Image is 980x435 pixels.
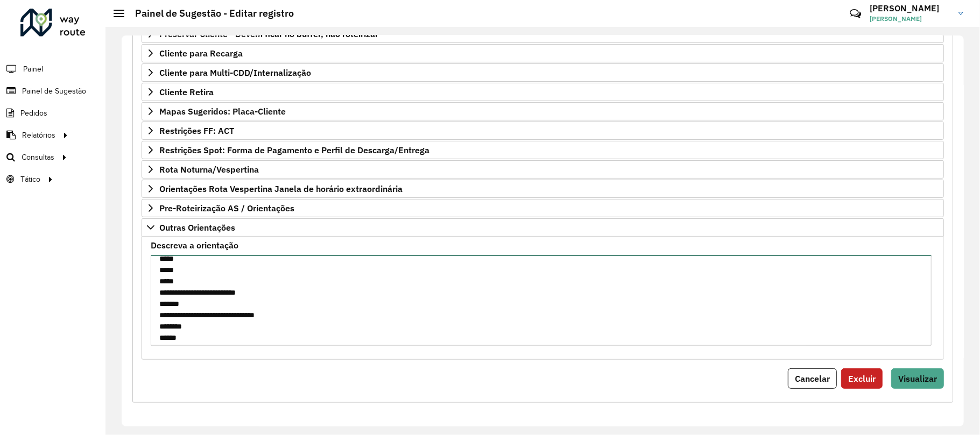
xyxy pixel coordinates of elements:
[870,3,950,13] h3: [PERSON_NAME]
[159,88,214,96] span: Cliente Retira
[891,368,944,389] button: Visualizar
[159,107,286,116] span: Mapas Sugeridos: Placa-Cliente
[159,165,259,174] span: Rota Noturna/Vespertina
[159,146,429,154] span: Restrições Spot: Forma de Pagamento e Perfil de Descarga/Entrega
[848,373,876,384] span: Excluir
[142,218,944,237] a: Outras Orientações
[795,373,830,384] span: Cancelar
[142,237,944,360] div: Outras Orientações
[142,63,944,82] a: Cliente para Multi-CDD/Internalização
[23,63,43,75] span: Painel
[142,44,944,62] a: Cliente para Recarga
[151,239,238,252] label: Descreva a orientação
[22,130,55,141] span: Relatórios
[159,204,294,212] span: Pre-Roteirização AS / Orientações
[142,160,944,179] a: Rota Noturna/Vespertina
[124,8,294,19] h2: Painel de Sugestão - Editar registro
[142,83,944,101] a: Cliente Retira
[159,184,403,193] span: Orientações Rota Vespertina Janela de horário extraordinária
[159,49,243,58] span: Cliente para Recarga
[142,180,944,198] a: Orientações Rota Vespertina Janela de horário extraordinária
[142,122,944,140] a: Restrições FF: ACT
[20,108,47,119] span: Pedidos
[142,199,944,217] a: Pre-Roteirização AS / Orientações
[159,30,378,38] span: Preservar Cliente - Devem ficar no buffer, não roteirizar
[788,368,837,389] button: Cancelar
[142,102,944,120] a: Mapas Sugeridos: Placa-Cliente
[844,2,867,25] a: Contato Rápido
[841,368,883,389] button: Excluir
[142,141,944,159] a: Restrições Spot: Forma de Pagamento e Perfil de Descarga/Entrega
[159,223,235,232] span: Outras Orientações
[159,126,234,135] span: Restrições FF: ACT
[22,85,86,97] span: Painel de Sugestão
[159,68,311,77] span: Cliente para Multi-CDD/Internalização
[20,174,40,185] span: Tático
[22,152,54,163] span: Consultas
[898,373,937,384] span: Visualizar
[870,14,950,24] span: [PERSON_NAME]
